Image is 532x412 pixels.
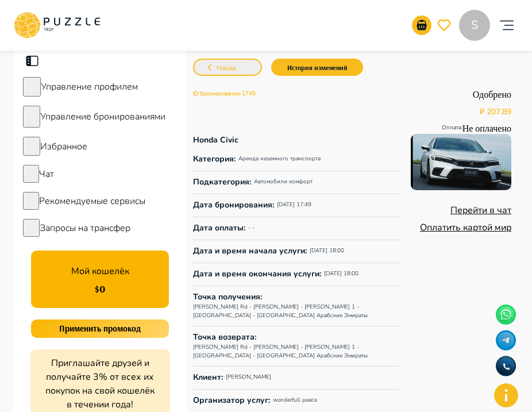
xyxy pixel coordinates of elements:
[480,106,511,118] p: ₽ 207.89
[277,201,311,209] p: [DATE] 17:49
[40,222,130,234] span: Запросы на трансфер
[420,221,511,234] a: Оплатить картой мир
[23,137,40,156] button: sidebar icons
[193,394,270,406] p: Организатор услуг :
[273,396,317,405] p: wonderfull peace
[193,268,321,280] p: Дата и время окончания услуги :
[23,219,40,237] button: sidebar icons
[411,134,511,190] img: Honda Civic
[44,356,156,411] p: Приглашайте друзей и получайте 3% от всех их покупок на свой кошелёк в течении года!
[442,124,462,134] p: Оплата :
[495,7,518,44] button: account of current user
[23,106,40,128] button: sidebar icons
[40,140,87,153] span: Избранное
[193,90,256,100] p: ID бронирования - 1745
[193,176,251,188] p: Подкатегория :
[434,16,454,35] button: go-to-wishlist-submit-butto
[193,303,399,320] p: [PERSON_NAME] Rd - [PERSON_NAME] - [PERSON_NAME] 1 - [GEOGRAPHIC_DATA] - [GEOGRAPHIC_DATA] Арабск...
[193,59,262,76] button: Назад
[324,269,358,278] p: [DATE] 18:00
[14,101,186,132] div: sidebar iconsУправление бронированиями
[14,187,186,214] div: sidebar iconsРекомендуемые сервисы
[412,16,431,35] button: go-to-basket-submit-button
[193,245,307,257] p: Дата и время начала услуги :
[238,155,321,163] p: Аренда наземного транспорта
[193,134,399,146] p: Honda Civic
[40,110,165,123] span: Управление бронированиями
[95,283,105,295] h1: $ 0
[41,80,138,93] span: Управление профилем
[193,343,399,360] p: [PERSON_NAME] Rd - [PERSON_NAME] - [PERSON_NAME] 1 - [GEOGRAPHIC_DATA] - [GEOGRAPHIC_DATA] Арабск...
[473,90,511,100] p: Одобрено
[271,59,363,76] button: История изменений
[254,178,313,186] p: Автомобили комфорт
[310,247,344,255] p: [DATE] 18:00
[39,168,54,180] span: Чат
[217,62,236,74] span: Назад
[14,132,186,160] div: sidebar iconsИзбранное
[14,160,186,187] div: sidebar iconsЧат
[193,291,262,303] p: Точка получения :
[459,10,490,41] div: S
[71,264,129,278] p: Мой кошелёк
[462,124,511,134] p: Не оплачено
[450,204,511,217] a: Перейти в чат
[23,192,39,210] button: sidebar icons
[193,331,256,343] p: Точка возврата :
[14,72,186,101] div: sidebar iconsУправление профилем
[248,224,255,232] p: - -
[193,222,245,234] p: Дата оплаты :
[193,371,223,383] p: Клиент :
[39,195,145,207] span: Рекомендуемые сервисы
[31,319,169,338] button: Применить промокод
[193,199,274,211] p: Дата бронирования :
[193,153,236,165] p: Категория :
[456,7,493,44] button: S
[23,165,39,183] button: sidebar icons
[23,77,41,97] button: sidebar icons
[226,373,271,382] p: [PERSON_NAME]
[14,214,186,241] div: sidebar iconsЗапросы на трансфер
